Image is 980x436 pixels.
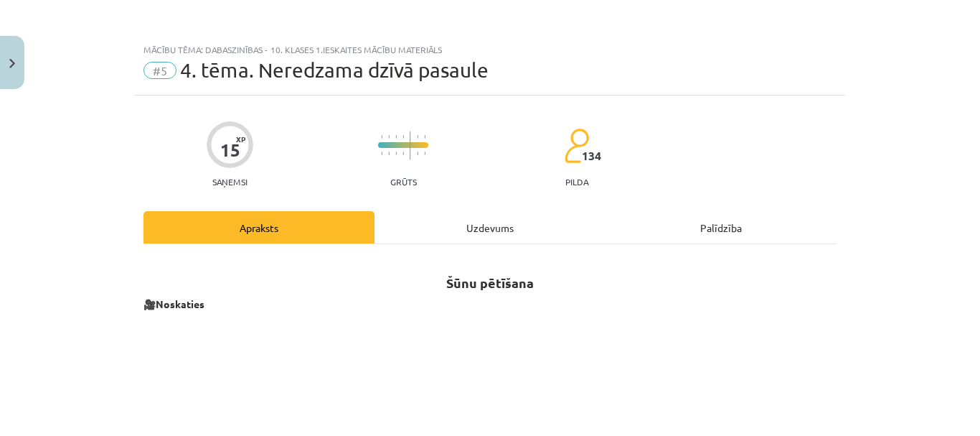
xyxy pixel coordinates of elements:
p: pilda [565,177,588,187]
strong: Šūnu pētīšana [446,274,534,291]
img: icon-short-line-57e1e144782c952c97e751825c79c345078a6d821885a25fce030b3d8c18986b.svg [381,152,382,155]
img: icon-short-line-57e1e144782c952c97e751825c79c345078a6d821885a25fce030b3d8c18986b.svg [388,135,390,139]
img: icon-short-line-57e1e144782c952c97e751825c79c345078a6d821885a25fce030b3d8c18986b.svg [417,135,418,139]
img: icon-short-line-57e1e144782c952c97e751825c79c345078a6d821885a25fce030b3d8c18986b.svg [395,135,397,139]
img: icon-close-lesson-0947bae3869378f0d4975bcd49f059093ad1ed9edebbc8119c70593378902aed.svg [9,59,15,68]
img: icon-short-line-57e1e144782c952c97e751825c79c345078a6d821885a25fce030b3d8c18986b.svg [424,152,425,155]
img: students-c634bb4e5e11cddfef0936a35e636f08e4e9abd3cc4e673bd6f9a4125e45ecb1.svg [564,128,589,164]
div: Apraksts [143,211,374,243]
span: 4. tēma. Neredzama dzīvā pasaule [180,58,489,82]
img: icon-short-line-57e1e144782c952c97e751825c79c345078a6d821885a25fce030b3d8c18986b.svg [402,152,404,155]
div: 15 [220,140,240,160]
img: icon-short-line-57e1e144782c952c97e751825c79c345078a6d821885a25fce030b3d8c18986b.svg [417,152,418,155]
span: #5 [143,62,176,79]
img: icon-short-line-57e1e144782c952c97e751825c79c345078a6d821885a25fce030b3d8c18986b.svg [388,152,390,155]
p: Saņemsi [207,177,253,187]
img: icon-short-line-57e1e144782c952c97e751825c79c345078a6d821885a25fce030b3d8c18986b.svg [381,135,382,139]
img: icon-short-line-57e1e144782c952c97e751825c79c345078a6d821885a25fce030b3d8c18986b.svg [424,135,425,139]
img: icon-short-line-57e1e144782c952c97e751825c79c345078a6d821885a25fce030b3d8c18986b.svg [395,152,397,155]
div: Palīdzība [606,211,837,243]
span: 134 [582,149,601,162]
div: Uzdevums [374,211,606,243]
p: 🎥 [143,297,837,312]
p: Grūts [390,177,417,187]
img: icon-long-line-d9ea69661e0d244f92f715978eff75569469978d946b2353a9bb055b3ed8787d.svg [410,131,411,159]
img: icon-short-line-57e1e144782c952c97e751825c79c345078a6d821885a25fce030b3d8c18986b.svg [402,135,404,139]
b: Noskaties [156,297,204,310]
span: XP [236,135,245,143]
div: Mācību tēma: Dabaszinības - 10. klases 1.ieskaites mācību materiāls [143,45,837,55]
